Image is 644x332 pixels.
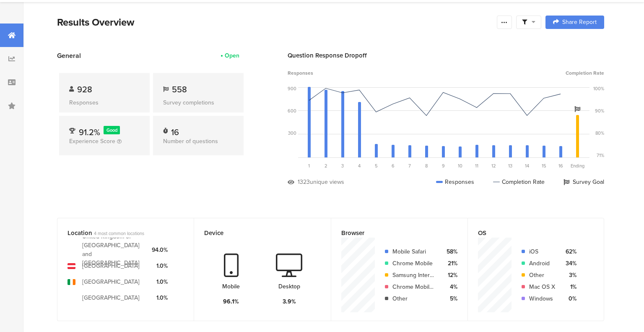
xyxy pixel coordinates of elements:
div: Other [392,294,436,303]
div: 3% [562,271,576,280]
span: 11 [475,162,478,169]
div: 80% [595,130,604,136]
div: Chrome Mobile iOS [392,282,436,291]
div: Results Overview [57,15,493,30]
span: 6 [392,162,395,169]
span: 3 [341,162,344,169]
div: Responses [69,98,140,107]
div: 5% [443,294,457,303]
div: [GEOGRAPHIC_DATA] [82,277,140,286]
div: 21% [443,259,457,268]
span: 5 [375,162,378,169]
div: 58% [443,247,457,256]
div: Responses [436,178,474,186]
span: General [57,51,81,60]
div: 600 [288,107,296,114]
div: [GEOGRAPHIC_DATA] [82,261,140,270]
span: Number of questions [163,137,218,146]
div: Mobile [222,282,240,291]
div: Ending [569,162,586,169]
div: 0% [562,294,576,303]
div: Completion Rate [493,178,545,186]
div: 16 [171,126,179,134]
div: Desktop [278,282,300,291]
div: 900 [288,85,296,92]
div: Android [529,259,555,268]
span: 12 [491,162,496,169]
div: Question Response Dropoff [288,51,604,60]
div: 3.9% [283,297,296,306]
div: Chrome Mobile [392,259,436,268]
div: 1.0% [152,293,168,302]
span: Good [106,127,117,133]
span: 8 [425,162,428,169]
i: Survey Goal [574,106,580,112]
div: 94.0% [152,246,168,254]
div: 4% [443,282,457,291]
span: Experience Score [69,137,115,146]
div: OS [478,228,580,238]
div: 34% [562,259,576,268]
div: Open [225,51,239,60]
div: 12% [443,271,457,280]
span: 1 [308,162,310,169]
div: Survey Goal [563,178,604,186]
span: 558 [172,83,187,96]
div: 90% [595,107,604,114]
div: unique views [310,178,344,186]
span: 9 [442,162,445,169]
div: 1.0% [152,261,168,270]
div: Browser [341,228,444,238]
div: Samsung Internet [392,271,436,280]
div: 1% [562,282,576,291]
div: 96.1% [223,297,239,306]
div: Location [68,228,170,238]
div: Survey completions [163,98,234,107]
span: 7 [408,162,411,169]
span: 13 [508,162,512,169]
span: 4 most common locations [94,230,144,237]
span: 928 [77,83,92,96]
div: 62% [562,247,576,256]
div: Windows [529,294,555,303]
div: Other [529,271,555,280]
div: iOS [529,247,555,256]
span: 4 [358,162,361,169]
div: [GEOGRAPHIC_DATA] [82,293,140,302]
span: 16 [558,162,563,169]
span: 91.2% [79,126,100,139]
span: 10 [458,162,462,169]
div: Device [204,228,306,238]
span: Completion Rate [566,69,604,77]
div: 100% [593,85,604,92]
div: 1.0% [152,277,168,286]
div: 71% [597,152,604,159]
span: 15 [542,162,546,169]
span: 2 [325,162,327,169]
div: Mac OS X [529,282,555,291]
div: Mobile Safari [392,247,436,256]
div: 1323 [298,178,310,186]
div: United Kingdom of [GEOGRAPHIC_DATA] and [GEOGRAPHIC_DATA] [82,232,145,267]
div: 300 [288,130,296,136]
span: 14 [525,162,529,169]
span: Share Report [562,19,597,25]
span: Responses [288,69,313,77]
